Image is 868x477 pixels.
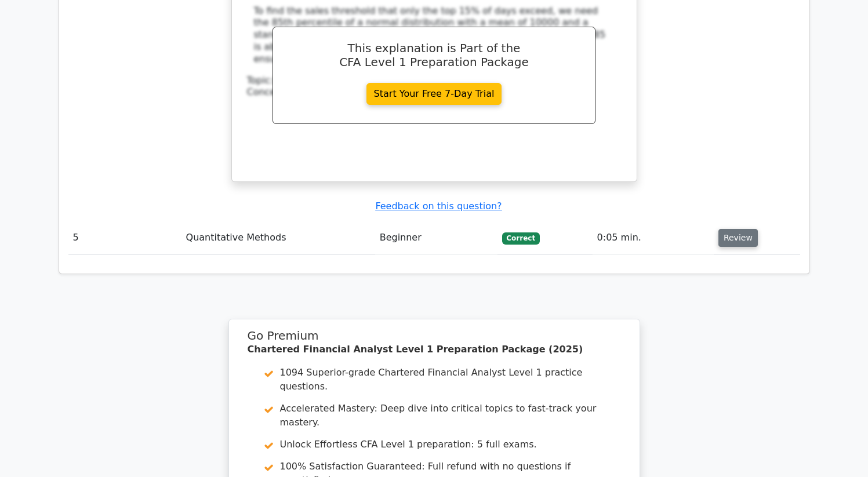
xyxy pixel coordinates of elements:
[502,232,540,244] span: Correct
[68,221,181,254] td: 5
[366,83,502,105] a: Start Your Free 7-Day Trial
[375,221,497,254] td: Beginner
[593,221,714,254] td: 0:05 min.
[247,75,622,87] div: Topic:
[181,221,375,254] td: Quantitative Methods
[254,5,615,65] div: To find the sales threshold that only the top 15% of days exceed, we need the 85th percentile of ...
[375,201,502,212] a: Feedback on this question?
[718,229,758,247] button: Review
[247,86,622,99] div: Concept:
